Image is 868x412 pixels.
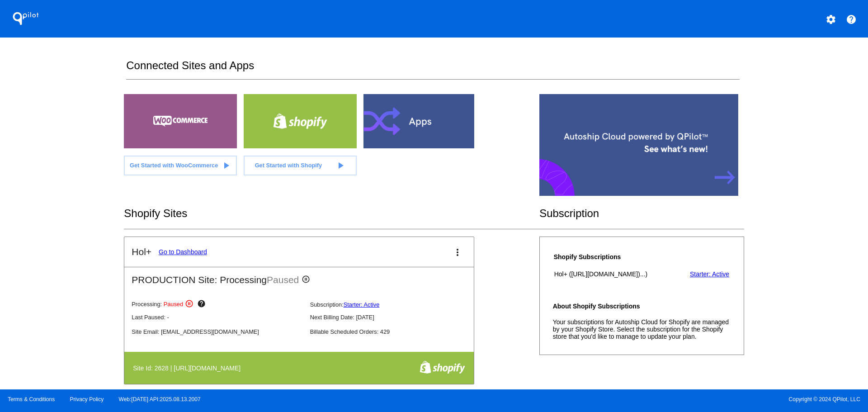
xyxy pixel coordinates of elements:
span: Paused [164,301,183,308]
p: Billable Scheduled Orders: 429 [310,328,481,335]
a: Starter: Active [690,270,729,278]
p: Next Billing Date: [DATE] [310,314,481,321]
h4: Shopify Subscriptions [554,253,676,260]
h2: Hol+ [132,246,151,257]
h2: Connected Sites and Apps [126,59,739,80]
th: Hol+ ([URL][DOMAIN_NAME])...) [554,270,676,278]
h1: QPilot [8,9,44,28]
mat-icon: settings [826,14,836,25]
mat-icon: pause_circle_outline [185,299,196,310]
a: Get Started with Shopify [244,156,357,175]
span: Get Started with Shopify [255,162,322,169]
h2: PRODUCTION Site: Processing [124,267,474,286]
p: Site Email: [EMAIL_ADDRESS][DOMAIN_NAME] [132,328,302,335]
h2: Shopify Sites [124,207,539,220]
a: Terms & Conditions [8,396,55,403]
p: Subscription: [310,301,481,308]
img: f8a94bdc-cb89-4d40-bdcd-a0261eff8977 [420,360,465,374]
p: Your subscriptions for Autoship Cloud for Shopify are managed by your Shopify Store. Select the s... [553,318,731,340]
span: Paused [267,275,299,285]
a: Get Started with WooCommerce [124,156,237,175]
p: Processing: [132,299,302,310]
span: Copyright © 2024 QPilot, LLC [442,396,860,403]
h4: About Shopify Subscriptions [553,303,731,310]
span: Get Started with WooCommerce [130,162,218,169]
p: Last Paused: - [132,314,302,321]
a: Go to Dashboard [159,248,207,256]
a: Privacy Policy [70,396,104,403]
mat-icon: help [197,299,208,310]
a: Web:[DATE] API:2025.08.13.2007 [119,396,201,403]
a: Starter: Active [344,301,380,308]
mat-icon: more_vert [452,247,463,258]
mat-icon: play_arrow [221,160,231,171]
mat-icon: pause_circle_outline [302,275,312,286]
mat-icon: play_arrow [335,160,346,171]
h4: Site Id: 2628 | [URL][DOMAIN_NAME] [133,365,245,372]
mat-icon: help [846,14,857,25]
h2: Subscription [539,207,744,220]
